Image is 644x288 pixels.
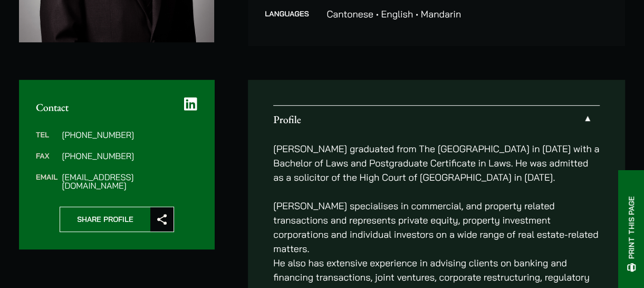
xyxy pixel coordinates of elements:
[36,173,57,190] dt: Email
[36,131,57,152] dt: Tel
[60,207,150,231] span: Share Profile
[60,207,174,232] button: Share Profile
[62,131,197,139] dd: [PHONE_NUMBER]
[273,106,600,133] a: Profile
[273,142,600,184] p: [PERSON_NAME] graduated from The [GEOGRAPHIC_DATA] in [DATE] with a Bachelor of Laws and Postgrad...
[36,152,57,173] dt: Fax
[184,97,197,112] a: LinkedIn
[265,7,310,21] dt: Languages
[36,101,197,114] h2: Contact
[62,152,197,160] dd: [PHONE_NUMBER]
[62,173,197,190] dd: [EMAIL_ADDRESS][DOMAIN_NAME]
[326,7,608,21] dd: Cantonese • English • Mandarin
